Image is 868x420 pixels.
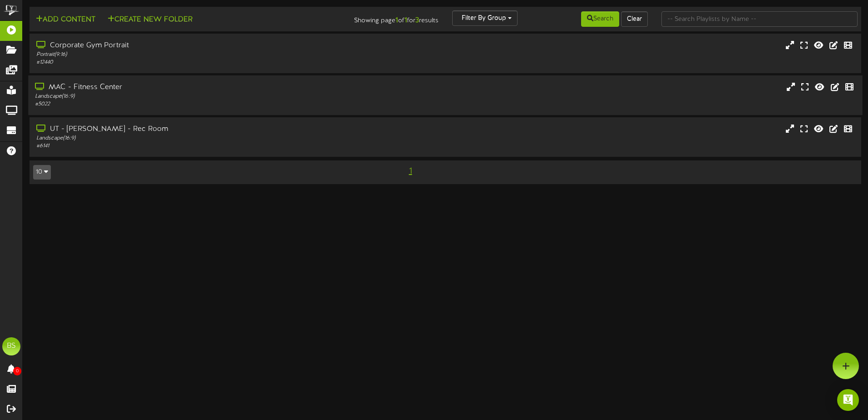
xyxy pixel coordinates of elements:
button: Create New Folder [105,14,195,25]
div: Landscape ( 16:9 ) [36,135,369,142]
button: Add Content [33,14,98,25]
div: Showing page of for results [306,10,445,26]
div: MAC - Fitness Center [35,82,369,93]
button: Filter By Group [452,10,518,26]
div: UT - [PERSON_NAME] - Rec Room [36,124,369,135]
span: 1 [407,166,414,176]
div: Landscape ( 16:9 ) [35,93,369,100]
div: # 12440 [36,59,369,66]
button: Clear [621,11,648,27]
button: Search [581,11,619,27]
strong: 1 [395,16,398,25]
div: Open Intercom Messenger [837,389,859,411]
button: 10 [33,165,51,180]
div: BS [2,337,20,355]
input: -- Search Playlists by Name -- [661,11,858,27]
div: # 6141 [36,142,369,150]
div: Corporate Gym Portrait [36,40,369,51]
div: # 5022 [35,100,369,108]
strong: 1 [404,16,407,25]
span: 0 [13,367,21,375]
div: Portrait ( 9:16 ) [36,51,369,59]
strong: 3 [415,16,419,25]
